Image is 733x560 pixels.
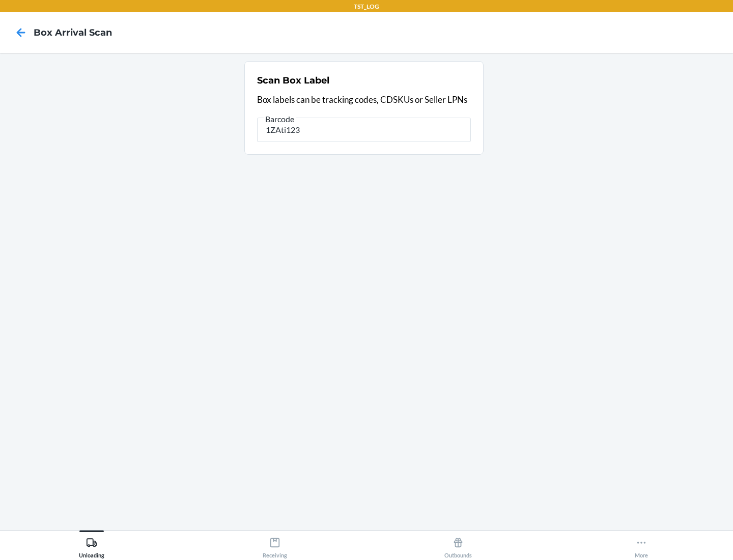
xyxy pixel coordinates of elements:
[183,530,366,558] button: Receiving
[257,74,329,87] h2: Scan Box Label
[34,26,112,39] h4: Box Arrival Scan
[257,118,471,142] input: Barcode
[444,533,472,558] div: Outbounds
[366,530,550,558] button: Outbounds
[635,533,648,558] div: More
[550,530,733,558] button: More
[263,533,287,558] div: Receiving
[79,533,104,558] div: Unloading
[257,93,471,106] p: Box labels can be tracking codes, CDSKUs or Seller LPNs
[264,114,296,124] span: Barcode
[354,2,379,11] p: TST_LOG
